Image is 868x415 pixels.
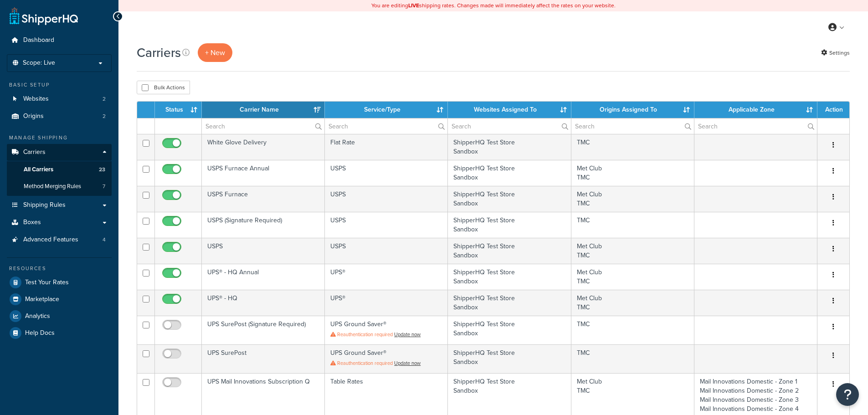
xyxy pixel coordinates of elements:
[23,59,55,67] span: Scope: Live
[571,118,694,134] input: Search
[821,46,850,59] a: Settings
[394,359,421,367] a: Update now
[103,236,106,244] span: 4
[25,279,69,287] span: Test Your Rates
[448,102,571,118] th: Websites Assigned To: activate to sort column ascending
[325,290,448,316] td: UPS®
[448,118,570,134] input: Search
[202,290,325,316] td: UPS® - HQ
[571,290,694,316] td: Met Club TMC
[137,44,181,61] h1: Carriers
[7,108,112,125] a: Origins 2
[155,102,202,118] th: Status: activate to sort column ascending
[7,274,112,291] a: Test Your Rates
[694,118,817,134] input: Search
[25,313,50,320] span: Analytics
[103,183,105,190] span: 7
[99,166,105,174] span: 23
[202,344,325,373] td: UPS SurePost
[571,160,694,186] td: Met Club TMC
[7,134,112,142] div: Manage Shipping
[202,316,325,344] td: UPS SurePost (Signature Required)
[571,102,694,118] th: Origins Assigned To: activate to sort column ascending
[448,316,571,344] td: ShipperHQ Test Store Sandbox
[7,161,112,178] li: All Carriers
[198,43,232,62] button: + New
[7,197,112,214] a: Shipping Rules
[7,308,112,324] a: Analytics
[23,36,54,44] span: Dashboard
[694,102,817,118] th: Applicable Zone: activate to sort column ascending
[571,344,694,373] td: TMC
[448,290,571,316] td: ShipperHQ Test Store Sandbox
[325,212,448,238] td: USPS
[7,178,112,195] a: Method Merging Rules 7
[202,160,325,186] td: USPS Furnace Annual
[571,186,694,212] td: Met Club TMC
[836,383,859,406] button: Open Resource Center
[202,186,325,212] td: USPS Furnace
[394,331,421,338] a: Update now
[7,91,112,108] li: Websites
[325,160,448,186] td: USPS
[7,325,112,341] a: Help Docs
[7,161,112,178] a: All Carriers 23
[7,108,112,125] li: Origins
[448,238,571,264] td: ShipperHQ Test Store Sandbox
[202,118,324,134] input: Search
[23,219,41,226] span: Boxes
[408,1,419,10] b: LIVE
[448,264,571,290] td: ShipperHQ Test Store Sandbox
[325,316,448,344] td: UPS Ground Saver®
[23,113,44,120] span: Origins
[202,134,325,160] td: White Glove Delivery
[325,102,448,118] th: Service/Type: activate to sort column ascending
[10,7,78,25] a: ShipperHQ Home
[23,201,66,209] span: Shipping Rules
[448,134,571,160] td: ShipperHQ Test Store Sandbox
[103,95,106,103] span: 2
[337,359,393,367] span: Reauthentication required
[103,113,106,120] span: 2
[23,95,49,103] span: Websites
[325,238,448,264] td: USPS
[24,183,81,190] span: Method Merging Rules
[7,81,112,89] div: Basic Setup
[325,134,448,160] td: Flat Rate
[571,264,694,290] td: Met Club TMC
[202,264,325,290] td: UPS® - HQ Annual
[571,134,694,160] td: TMC
[23,236,78,244] span: Advanced Features
[7,91,112,108] a: Websites 2
[571,316,694,344] td: TMC
[202,102,325,118] th: Carrier Name: activate to sort column ascending
[7,144,112,196] li: Carriers
[25,329,55,337] span: Help Docs
[571,212,694,238] td: TMC
[337,331,393,338] span: Reauthentication required
[7,291,112,307] a: Marketplace
[571,238,694,264] td: Met Club TMC
[325,264,448,290] td: UPS®
[7,178,112,195] li: Method Merging Rules
[23,149,46,156] span: Carriers
[448,344,571,373] td: ShipperHQ Test Store Sandbox
[25,296,59,303] span: Marketplace
[7,231,112,248] li: Advanced Features
[202,238,325,264] td: USPS
[7,144,112,161] a: Carriers
[24,166,53,174] span: All Carriers
[7,231,112,248] a: Advanced Features 4
[448,186,571,212] td: ShipperHQ Test Store Sandbox
[325,344,448,373] td: UPS Ground Saver®
[7,32,112,49] a: Dashboard
[325,118,447,134] input: Search
[202,212,325,238] td: USPS (Signature Required)
[448,212,571,238] td: ShipperHQ Test Store Sandbox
